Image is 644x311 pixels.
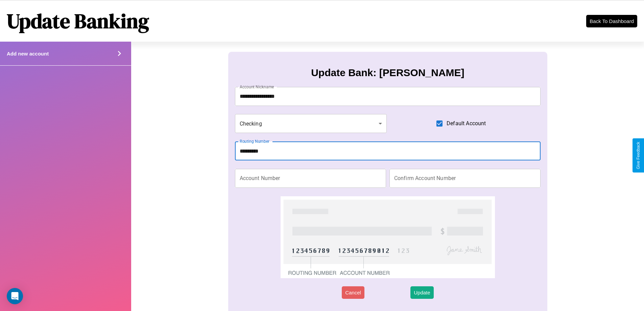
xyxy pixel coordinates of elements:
h1: Update Banking [7,7,149,35]
button: Cancel [342,286,364,299]
label: Routing Number [240,138,269,144]
button: Update [410,286,433,299]
h3: Update Bank: [PERSON_NAME] [311,67,464,79]
img: check [281,196,495,278]
div: Open Intercom Messenger [7,288,23,304]
span: Default Account [447,119,486,128]
label: Account Nickname [240,84,274,90]
button: Back To Dashboard [586,15,637,27]
div: Give Feedback [636,142,641,169]
h4: Add new account [7,51,49,57]
div: Checking [235,114,387,133]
